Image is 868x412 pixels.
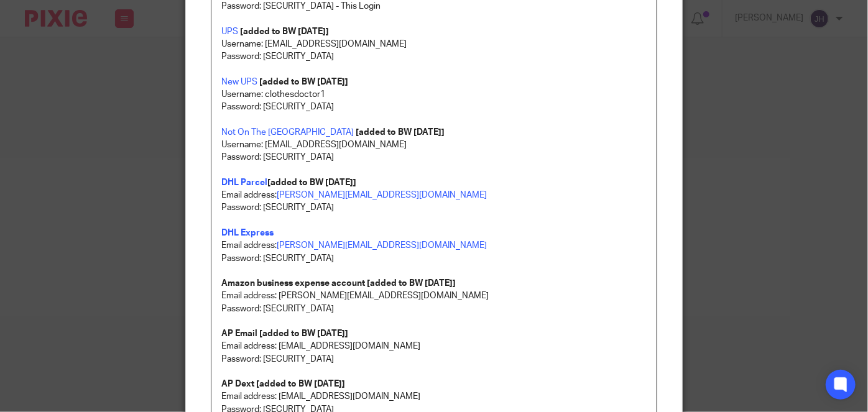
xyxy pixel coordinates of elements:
strong: [added to BW [DATE]] [259,78,348,86]
p: Password: [SECURITY_DATA] [221,50,647,63]
p: Password: [SECURITY_DATA] [221,252,647,265]
p: Password: [SECURITY_DATA] [221,201,647,214]
p: Password: [SECURITY_DATA] [221,353,647,365]
strong: AP Dext [added to BW [DATE]] [221,380,345,388]
a: DHL Parcel [221,178,267,187]
strong: AP Email [added to BW [DATE]] [221,329,348,338]
p: Email address: [EMAIL_ADDRESS][DOMAIN_NAME] [221,390,647,403]
strong: [added to BW [DATE]] [240,27,329,36]
p: Password: [SECURITY_DATA] [221,303,647,315]
strong: Amazon business expense account [221,279,365,288]
a: [PERSON_NAME][EMAIL_ADDRESS][DOMAIN_NAME] [277,241,487,250]
p: Email address: [221,176,647,202]
strong: [added to BW [DATE]] [267,178,356,187]
p: Password: [SECURITY_DATA] [221,101,647,113]
p: Email address: [EMAIL_ADDRESS][DOMAIN_NAME] [221,340,647,352]
a: [PERSON_NAME][EMAIL_ADDRESS][DOMAIN_NAME] [277,191,487,199]
a: Not On The [GEOGRAPHIC_DATA] [221,128,354,137]
p: Email address: [PERSON_NAME][EMAIL_ADDRESS][DOMAIN_NAME] [221,290,647,302]
p: Password: [SECURITY_DATA] [221,151,647,163]
p: Username: [EMAIL_ADDRESS][DOMAIN_NAME] [221,38,647,50]
a: DHL Express [221,229,274,237]
strong: [added to BW [DATE]] [356,128,445,137]
strong: [added to BW [DATE]] [367,279,456,288]
p: Username: [EMAIL_ADDRESS][DOMAIN_NAME] [221,139,647,151]
p: Email address: [221,239,647,252]
a: UPS [221,27,238,36]
a: New UPS [221,78,257,86]
p: Username: clothesdoctor1 [221,88,647,101]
